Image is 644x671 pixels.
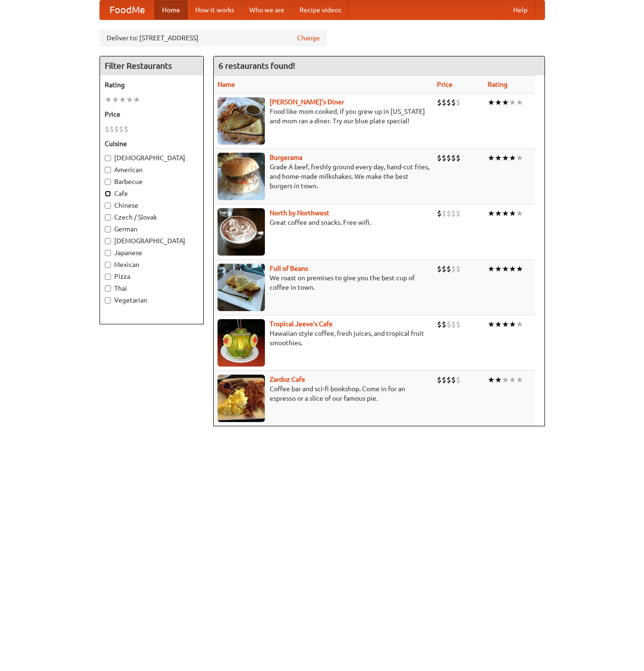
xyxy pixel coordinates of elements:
[488,153,495,163] li: ★
[516,208,523,219] li: ★
[105,262,111,268] input: Mexican
[488,81,508,88] a: Rating
[516,153,523,163] li: ★
[218,81,235,88] a: Name
[105,94,112,105] li: ★
[495,153,502,163] li: ★
[270,320,333,328] a: Tropical Jeeve's Cafe
[495,319,502,330] li: ★
[124,124,128,134] li: $
[495,375,502,385] li: ★
[105,214,111,221] input: Czech / Slovak
[495,97,502,108] li: ★
[442,264,446,274] li: $
[270,265,308,272] a: Full of Beans
[105,155,111,161] input: [DEMOGRAPHIC_DATA]
[105,284,199,293] label: Thai
[297,33,320,43] a: Change
[105,238,111,244] input: [DEMOGRAPHIC_DATA]
[105,274,111,280] input: Pizza
[446,97,451,108] li: $
[451,153,456,163] li: $
[105,179,111,185] input: Barbecue
[456,375,461,385] li: $
[509,319,516,330] li: ★
[119,124,124,134] li: $
[218,375,265,422] img: zardoz.jpg
[154,0,188,19] a: Home
[105,202,111,209] input: Chinese
[218,97,265,145] img: sallys.jpg
[218,153,265,200] img: burgerama.jpg
[509,153,516,163] li: ★
[218,329,429,348] p: Hawaiian style coffee, fresh juices, and tropical fruit smoothies.
[188,0,242,19] a: How it works
[451,264,456,274] li: $
[495,264,502,274] li: ★
[437,97,442,108] li: $
[437,375,442,385] li: $
[218,61,295,70] ng-pluralize: 6 restaurants found!
[105,226,111,232] input: German
[218,218,429,227] p: Great coffee and snacks. Free wifi.
[270,98,344,106] a: [PERSON_NAME]'s Diner
[218,264,265,311] img: beans.jpg
[502,319,509,330] li: ★
[105,191,111,197] input: Cafe
[105,201,199,210] label: Chinese
[446,264,451,274] li: $
[446,153,451,163] li: $
[516,97,523,108] li: ★
[442,208,446,219] li: $
[105,165,199,175] label: American
[456,153,461,163] li: $
[516,264,523,274] li: ★
[502,153,509,163] li: ★
[126,94,133,105] li: ★
[105,110,199,119] h5: Price
[437,153,442,163] li: $
[112,94,119,105] li: ★
[114,124,119,134] li: $
[437,208,442,219] li: $
[509,375,516,385] li: ★
[456,97,461,108] li: $
[105,167,111,173] input: American
[437,264,442,274] li: $
[218,273,429,292] p: We roast on premises to give you the best cup of coffee in town.
[516,319,523,330] li: ★
[100,29,327,46] div: Deliver to: [STREET_ADDRESS]
[105,177,199,186] label: Barbecue
[105,272,199,281] label: Pizza
[105,236,199,246] label: [DEMOGRAPHIC_DATA]
[488,97,495,108] li: ★
[218,384,429,403] p: Coffee bar and sci-fi bookshop. Come in for an espresso or a slice of our famous pie.
[270,376,305,383] a: Zardoz Cafe
[105,297,111,303] input: Vegetarian
[119,94,126,105] li: ★
[488,319,495,330] li: ★
[437,319,442,330] li: $
[105,212,199,222] label: Czech / Slovak
[509,97,516,108] li: ★
[451,97,456,108] li: $
[456,264,461,274] li: $
[488,208,495,219] li: ★
[270,209,329,217] b: North by Northwest
[456,208,461,219] li: $
[105,285,111,292] input: Thai
[456,319,461,330] li: $
[516,375,523,385] li: ★
[442,375,446,385] li: $
[502,264,509,274] li: ★
[488,264,495,274] li: ★
[105,153,199,163] label: [DEMOGRAPHIC_DATA]
[502,375,509,385] li: ★
[442,97,446,108] li: $
[270,154,302,161] b: Burgerama
[105,248,199,257] label: Japanese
